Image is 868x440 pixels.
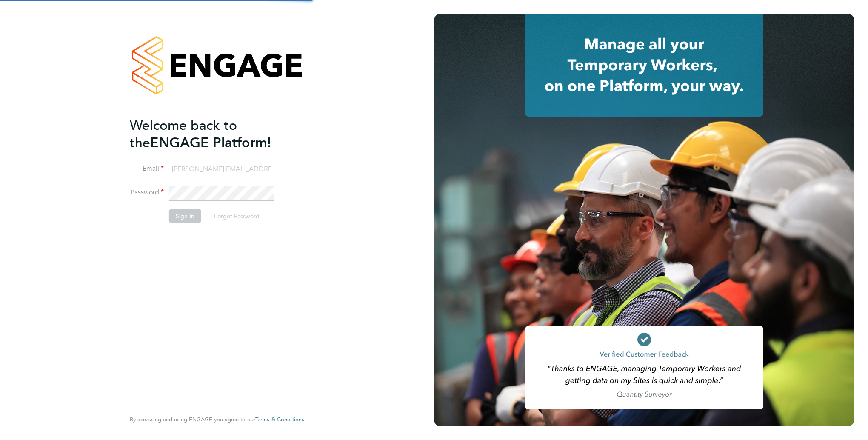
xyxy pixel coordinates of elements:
[130,416,304,423] span: By accessing and using ENGAGE you agree to our
[130,188,164,197] label: Password
[130,117,296,151] h2: ENGAGE Platform!
[169,162,274,177] input: Enter your work email...
[169,209,201,223] button: Sign In
[207,209,266,223] button: Forgot Password
[255,416,304,423] span: Terms & Conditions
[130,164,164,173] label: Email
[130,117,237,151] span: Welcome back to the
[255,416,304,423] a: Terms & Conditions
